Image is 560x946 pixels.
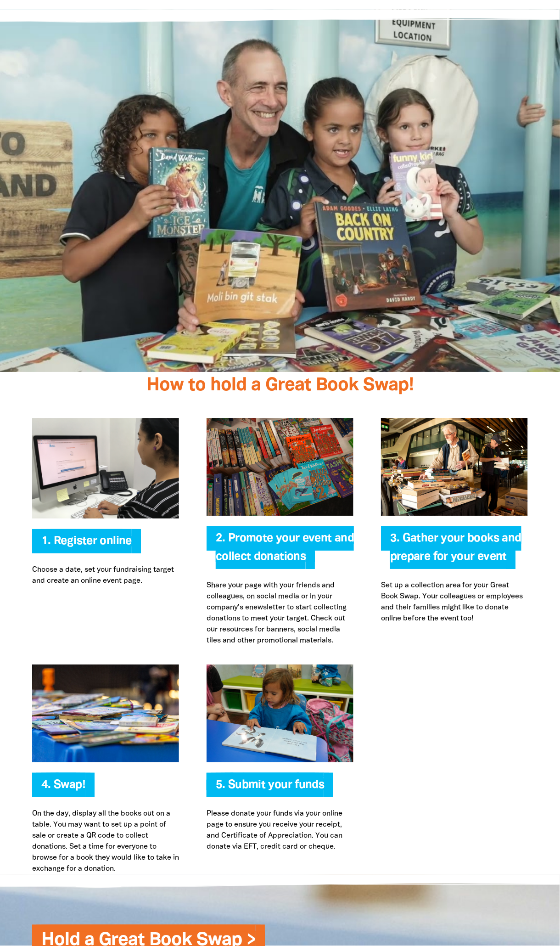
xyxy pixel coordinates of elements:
span: How to hold a Great Book Swap! [146,377,414,394]
img: Promote your event and collect donations [207,418,353,516]
span: 5. Submit your funds [216,780,325,798]
span: 4. Swap! [41,780,85,798]
p: On the day, display all the books out on a table. You may want to set up a point of sale or creat... [32,809,179,875]
p: Please donate your funds via your online page to ensure you receive your receipt, and Certificate... [207,809,353,853]
img: Swap! [32,665,179,763]
p: Set up a collection area for your Great Book Swap. Your colleagues or employees and their familie... [381,580,528,625]
p: Share your page with your friends and colleagues, on social media or in your company’s enewslette... [207,580,353,647]
span: 2. Promote your event and collect donations [216,534,354,569]
img: Gather your books and prepare for your event [381,418,528,516]
a: 1. Register online [41,536,132,547]
img: Submit your funds [207,665,353,763]
p: Choose a date, set your fundraising target and create an online event page. [32,565,179,587]
span: 3. Gather your books and prepare for your event [390,534,521,569]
